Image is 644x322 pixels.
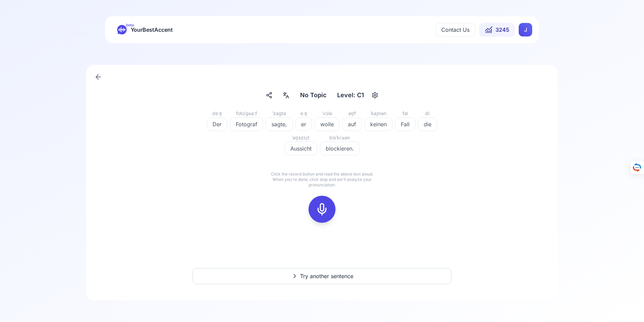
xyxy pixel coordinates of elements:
[207,117,227,131] button: Der
[230,109,263,117] div: fotoˈɡʁaːf
[207,109,227,117] div: deːɐ̯
[295,117,312,131] button: er
[230,120,263,128] span: Fotograf
[297,89,329,101] button: No Topic
[131,25,173,34] span: YourBestAccent
[315,120,339,128] span: wolle
[266,109,293,117] div: ˈzaɡtə
[343,120,361,128] span: auf
[285,134,317,142] div: ˈaʊ̯szɪçt
[364,109,392,117] div: ˈkaɪ̯nən
[207,120,227,128] span: Der
[266,117,293,131] button: sagte,
[479,23,515,36] button: 3245
[320,144,359,153] span: blockieren.
[230,117,263,131] button: Fotograf
[364,117,392,131] button: keinen
[295,109,312,117] div: eːɐ̯
[365,120,392,128] span: keinen
[285,144,317,153] span: Aussicht
[300,272,353,280] span: Try another sentence
[268,171,376,188] p: Click the record button and read the above text aloud. When you're done, click stop and we'll ana...
[495,26,509,34] span: 3245
[418,109,437,117] div: diː
[395,120,415,128] span: Fall
[519,23,532,36] button: JJ
[285,142,317,155] button: Aussicht
[112,25,178,34] a: betaYourBestAccent
[519,23,532,36] div: J
[296,120,312,128] span: er
[342,109,362,117] div: aʊ̯f
[266,120,292,128] span: sagte,
[320,142,360,155] button: blockieren.
[315,109,340,117] div: ˈvɔlə
[320,134,360,142] div: blɔˈkiːʁən
[395,109,415,117] div: fal
[418,120,437,128] span: die
[300,90,326,100] span: No Topic
[193,268,451,284] button: Try another sentence
[395,117,415,131] button: Fall
[334,89,380,101] button: Level: C1
[436,23,475,36] button: Contact Us
[334,89,367,101] div: Level: C1
[315,117,340,131] button: wolle
[418,117,437,131] button: die
[126,22,134,28] span: beta
[342,117,362,131] button: auf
